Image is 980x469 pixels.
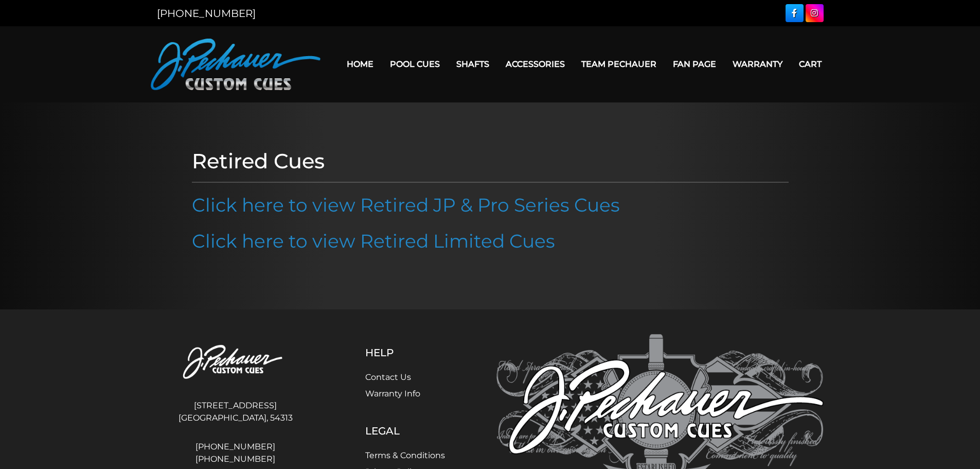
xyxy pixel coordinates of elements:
a: Contact Us [365,372,411,382]
a: [PHONE_NUMBER] [157,7,256,20]
a: Warranty Info [365,389,420,398]
a: Team Pechauer [573,51,665,77]
a: Pool Cues [382,51,448,77]
a: Terms & Conditions [365,450,445,460]
address: [STREET_ADDRESS] [GEOGRAPHIC_DATA], 54313 [157,395,314,428]
a: Accessories [497,51,573,77]
h1: Retired Cues [192,149,789,173]
a: [PHONE_NUMBER] [157,453,314,465]
h5: Help [365,346,445,359]
a: Fan Page [665,51,724,77]
h5: Legal [365,425,445,437]
a: Home [338,51,382,77]
img: Pechauer Custom Cues [157,334,314,391]
a: Shafts [448,51,497,77]
a: [PHONE_NUMBER] [157,441,314,453]
a: Warranty [724,51,791,77]
a: Click here to view Retired Limited Cues [192,230,555,252]
a: Cart [791,51,830,77]
img: Pechauer Custom Cues [151,39,320,90]
a: Click here to view Retired JP & Pro Series Cues [192,194,620,216]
